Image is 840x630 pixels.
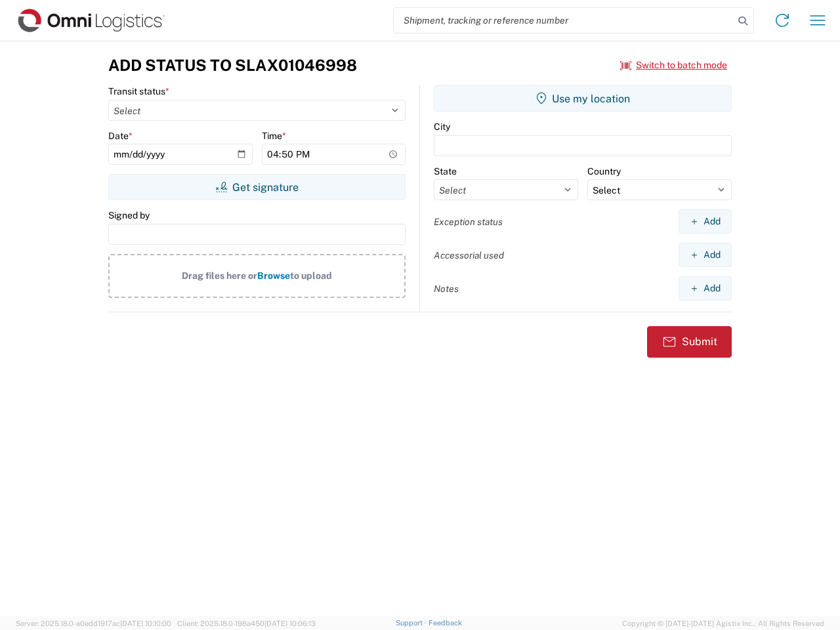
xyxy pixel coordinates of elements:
[396,619,429,627] a: Support
[434,283,459,295] label: Notes
[264,619,316,627] span: [DATE] 10:06:13
[679,209,732,234] button: Add
[108,130,133,142] label: Date
[177,619,316,627] span: Client: 2025.18.0-198a450
[434,249,504,261] label: Accessorial used
[679,276,732,301] button: Add
[108,174,406,200] button: Get signature
[16,619,171,627] span: Server: 2025.18.0-a0edd1917ac
[622,618,824,629] span: Copyright © [DATE]-[DATE] Agistix Inc., All Rights Reserved
[394,8,734,33] input: Shipment, tracking or reference number
[108,56,357,75] h3: Add Status to SLAX01046998
[434,121,450,133] label: City
[647,326,732,358] button: Submit
[434,216,503,228] label: Exception status
[620,54,727,76] button: Switch to batch mode
[262,130,286,142] label: Time
[434,85,732,112] button: Use my location
[257,270,290,281] span: Browse
[587,165,621,177] label: Country
[290,270,332,281] span: to upload
[429,619,462,627] a: Feedback
[120,619,171,627] span: [DATE] 10:10:00
[182,270,257,281] span: Drag files here or
[434,165,457,177] label: State
[108,209,150,221] label: Signed by
[679,243,732,267] button: Add
[108,85,169,97] label: Transit status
